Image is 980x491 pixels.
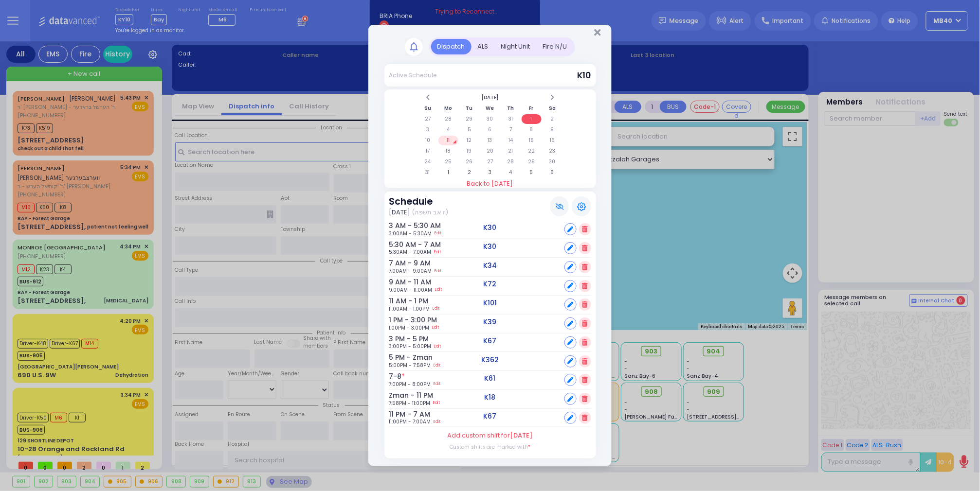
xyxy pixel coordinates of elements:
h6: 7 AM - 9 AM [389,259,416,267]
th: Fr [522,104,542,113]
span: 1:00PM - 3:00PM [389,324,429,332]
td: 2 [543,114,563,124]
td: 30 [480,114,500,124]
h5: K101 [483,299,497,307]
h5: K30 [484,224,497,232]
a: Edit [435,230,442,237]
h6: Zman - 11 PM [389,391,416,400]
td: 14 [501,136,521,145]
h3: Schedule [389,196,448,207]
td: 29 [459,114,479,124]
a: Edit [435,267,442,275]
td: 11 [438,136,458,145]
h5: K362 [481,356,499,364]
span: 7:00PM - 8:00PM [389,381,431,388]
h6: 5 PM - Zman [389,353,416,362]
td: 30 [543,157,563,167]
td: 10 [418,136,438,145]
td: 5 [522,168,542,177]
td: 19 [459,146,479,156]
button: Close [594,28,600,37]
a: Edit [436,286,442,294]
span: 11:00AM - 1:00PM [389,305,430,313]
span: (ז אב תשפה) [412,208,449,217]
span: 11:00PM - 7:00AM [389,418,431,425]
td: 3 [418,125,438,135]
td: 4 [501,168,521,177]
td: 18 [438,146,458,156]
td: 24 [418,157,438,167]
h5: K30 [484,243,497,251]
h6: 3 AM - 5:30 AM [389,222,416,230]
td: 27 [480,157,500,167]
a: Edit [433,324,439,332]
h5: K67 [484,412,497,421]
td: 6 [480,125,500,135]
td: 22 [522,146,542,156]
a: Edit [434,362,441,369]
a: Edit [434,418,441,425]
td: 9 [543,125,563,135]
td: 21 [501,146,521,156]
span: [DATE] [389,208,410,217]
td: 26 [459,157,479,167]
td: 6 [543,168,563,177]
h5: K61 [485,374,496,383]
h6: 5:30 AM - 7 AM [389,241,416,249]
td: 12 [459,136,479,145]
td: 16 [543,136,563,145]
td: 17 [418,146,438,156]
label: Add custom shift for [448,431,533,440]
a: Edit [434,381,441,388]
span: [DATE] [510,431,533,440]
td: 5 [459,125,479,135]
td: 28 [501,157,521,167]
h6: 7-8 [389,372,416,381]
div: Fire N/U [537,39,574,55]
td: 2 [459,168,479,177]
h5: K67 [484,337,497,345]
span: 5:00PM - 7:58PM [389,362,431,369]
td: 23 [543,146,563,156]
h5: K72 [484,280,497,288]
span: 5:30AM - 7:00AM [389,248,431,256]
th: Sa [543,104,563,113]
div: ALS [472,39,495,55]
span: 3:00AM - 5:30AM [389,230,432,237]
td: 31 [501,114,521,124]
th: Select Month [438,93,541,103]
a: Edit [434,400,440,407]
span: 3:00PM - 5:00PM [389,343,431,350]
h6: 3 PM - 5 PM [389,335,416,343]
label: Custom shifts are marked with [450,443,530,451]
h6: 11 AM - 1 PM [389,297,416,305]
td: 25 [438,157,458,167]
h5: K34 [483,262,497,270]
span: Previous Month [425,94,430,101]
h6: 9 AM - 11 AM [389,278,416,286]
td: 13 [480,136,500,145]
div: Active Schedule [389,71,436,80]
div: Night Unit [495,39,537,55]
th: We [480,104,500,113]
h5: K18 [485,393,496,402]
td: 8 [522,125,542,135]
td: 20 [480,146,500,156]
td: 4 [438,125,458,135]
a: Edit [435,248,441,256]
th: Mo [438,104,458,113]
th: Tu [459,104,479,113]
h5: K39 [484,318,497,326]
td: 28 [438,114,458,124]
td: 29 [522,157,542,167]
td: 1 [438,168,458,177]
td: 3 [480,168,500,177]
td: 15 [522,136,542,145]
td: 1 [522,114,542,124]
span: 9:00AM - 11:00AM [389,286,432,294]
th: Th [501,104,521,113]
h6: 1 PM - 3:00 PM [389,316,416,324]
td: 27 [418,114,438,124]
h6: 11 PM - 7 AM [389,410,416,419]
td: 31 [418,168,438,177]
